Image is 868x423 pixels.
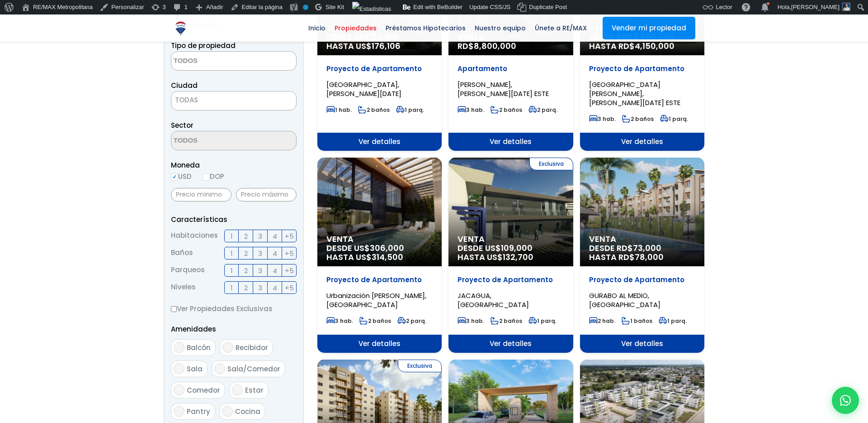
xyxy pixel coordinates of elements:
[589,275,695,284] p: Proyecto de Apartamento
[580,335,704,353] span: Ver detalles
[171,52,259,71] textarea: Search
[470,14,530,42] a: Nuestro equipo
[244,265,248,276] span: 2
[171,306,177,312] input: Ver Propiedades Exclusivas
[245,385,264,395] span: Estar
[171,281,196,294] span: Niveles
[458,244,564,262] span: DESDE US$
[448,335,573,353] span: Ver detalles
[187,343,211,352] span: Balcón
[171,94,296,106] span: TODAS
[171,323,297,335] p: Amenidades
[304,21,330,35] span: Inicio
[358,106,390,114] span: 2 baños
[458,291,529,309] span: JACAGUA, [GEOGRAPHIC_DATA]
[187,364,203,374] span: Sala
[528,317,557,325] span: 1 parq.
[258,265,262,276] span: 3
[285,282,294,293] span: +5
[317,335,442,353] span: Ver detalles
[359,317,391,325] span: 2 baños
[231,282,233,293] span: 1
[236,188,297,202] input: Precio máximo
[330,21,381,35] span: Propiedades
[171,214,297,225] p: Características
[458,317,484,325] span: 3 hab.
[273,265,277,276] span: 4
[304,14,330,42] a: Inicio
[231,248,233,259] span: 1
[171,247,193,260] span: Baños
[174,406,184,417] input: Pantry
[222,406,233,417] input: Cocina
[458,64,564,73] p: Apartamento
[326,235,433,244] span: Venta
[397,317,426,325] span: 2 parq.
[491,106,522,114] span: 2 baños
[174,342,184,353] input: Balcón
[589,33,695,51] span: DESDE RD$
[589,80,680,107] span: [GEOGRAPHIC_DATA][PERSON_NAME], [PERSON_NAME][DATE] ESTE
[203,173,210,181] input: DOP
[529,158,573,170] span: Exclusiva
[589,317,615,325] span: 2 hab.
[171,131,259,151] textarea: Search
[235,407,260,416] span: Cocina
[635,40,675,52] span: 4,150,000
[317,158,442,353] a: Venta DESDE US$306,000 HASTA US$314,500 Proyecto de Apartamento Urbanización [PERSON_NAME], [GEOG...
[396,106,424,114] span: 1 parq.
[503,251,533,263] span: 132,700
[381,21,470,35] span: Préstamos Hipotecarios
[174,363,184,374] input: Sala
[589,115,616,123] span: 3 hab.
[589,291,660,309] span: GURABO AL MEDIO, [GEOGRAPHIC_DATA]
[501,242,533,254] span: 109,000
[171,264,205,277] span: Parqueos
[244,248,248,259] span: 2
[474,40,516,52] span: 8,800,000
[326,64,433,73] p: Proyecto de Apartamento
[303,5,308,10] div: No indexar
[458,106,484,114] span: 3 hab.
[171,81,198,90] span: Ciudad
[530,21,591,35] span: Únete a RE/MAX
[603,17,695,39] a: Vender mi propiedad
[171,303,297,314] label: Ver Propiedades Exclusivas
[258,282,262,293] span: 3
[173,14,189,42] a: RE/MAX Metropolitana
[326,244,433,262] span: DESDE US$
[173,20,189,36] img: Logo de REMAX
[171,230,218,242] span: Habitaciones
[448,158,573,353] a: Exclusiva Venta DESDE US$109,000 HASTA US$132,700 Proyecto de Apartamento JACAGUA, [GEOGRAPHIC_DA...
[326,291,426,309] span: Urbanización [PERSON_NAME], [GEOGRAPHIC_DATA]
[458,235,564,244] span: Venta
[326,253,433,262] span: HASTA US$
[258,248,262,259] span: 3
[458,80,549,98] span: [PERSON_NAME], [PERSON_NAME][DATE] ESTE
[448,133,573,151] span: Ver detalles
[171,188,231,202] input: Precio mínimo
[372,40,401,52] span: 176,106
[273,248,277,259] span: 4
[330,14,381,42] a: Propiedades
[171,91,297,111] span: TODAS
[232,385,243,395] input: Estar
[633,242,661,254] span: 73,000
[381,14,470,42] a: Préstamos Hipotecarios
[580,133,704,151] span: Ver detalles
[227,364,280,374] span: Sala/Comedor
[326,317,353,325] span: 3 hab.
[635,251,664,263] span: 78,000
[530,14,591,42] a: Únete a RE/MAX
[174,385,184,395] input: Comedor
[372,251,403,263] span: 314,500
[528,106,557,114] span: 2 parq.
[326,33,433,51] span: DESDE US$
[175,95,198,105] span: TODAS
[326,275,433,284] p: Proyecto de Apartamento
[470,21,530,35] span: Nuestro equipo
[589,253,695,262] span: HASTA RD$
[171,173,178,181] input: USD
[458,40,516,52] span: RD$
[236,343,268,352] span: Recibidor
